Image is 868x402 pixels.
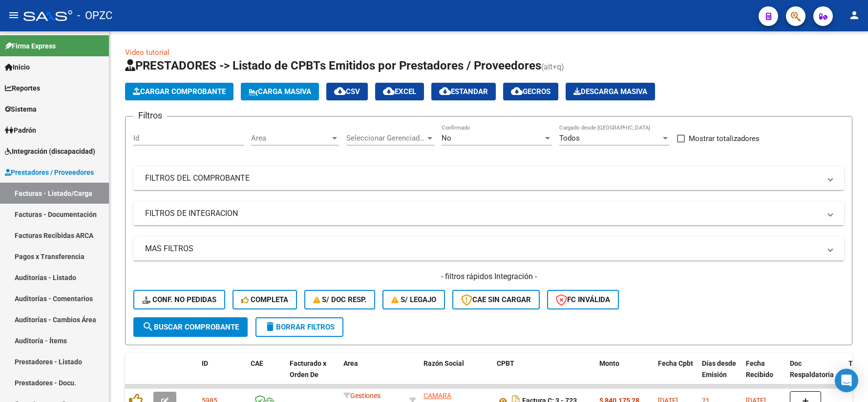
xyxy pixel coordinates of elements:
[233,290,297,309] button: Completa
[145,208,821,219] mat-panel-title: FILTROS DE INTEGRACION
[142,295,216,304] span: Conf. no pedidas
[391,295,436,304] span: S/ legajo
[241,83,319,100] button: Carga Masiva
[503,83,558,100] button: Gecros
[264,323,335,331] span: Borrar Filtros
[541,62,564,71] span: (alt+q)
[5,146,95,157] span: Integración (discapacidad)
[698,353,742,396] datatable-header-cell: Días desde Emisión
[202,359,208,367] span: ID
[125,59,541,72] span: PRESTADORES -> Listado de CPBTs Emitidos por Prestadores / Proveedores
[198,353,247,396] datatable-header-cell: ID
[566,83,655,100] button: Descarga Masiva
[251,134,330,142] span: Area
[742,353,786,396] datatable-header-cell: Fecha Recibido
[334,85,346,97] mat-icon: cloud_download
[255,317,343,337] button: Borrar Filtros
[848,9,860,21] mat-icon: person
[133,290,225,309] button: Conf. no pedidas
[383,85,395,97] mat-icon: cloud_download
[313,295,367,304] span: S/ Doc Resp.
[5,125,36,136] span: Padrón
[559,134,580,142] span: Todos
[566,83,655,100] app-download-masive: Descarga masiva de comprobantes (adjuntos)
[249,87,311,96] span: Carga Masiva
[133,317,248,337] button: Buscar Comprobante
[241,295,288,304] span: Completa
[452,290,540,309] button: CAE SIN CARGAR
[77,5,112,26] span: - OPZC
[573,87,647,96] span: Descarga Masiva
[420,353,493,396] datatable-header-cell: Razón Social
[439,87,488,96] span: Estandar
[689,133,760,144] span: Mostrar totalizadores
[133,202,844,225] mat-expansion-panel-header: FILTROS DE INTEGRACION
[595,353,654,396] datatable-header-cell: Monto
[5,167,94,178] span: Prestadores / Proveedores
[264,321,276,332] mat-icon: delete
[142,323,239,331] span: Buscar Comprobante
[382,290,445,309] button: S/ legajo
[599,359,619,367] span: Monto
[133,166,844,190] mat-expansion-panel-header: FILTROS DEL COMPROBANTE
[133,109,167,122] h3: Filtros
[511,85,523,97] mat-icon: cloud_download
[497,359,514,367] span: CPBT
[5,104,37,115] span: Sistema
[133,87,226,96] span: Cargar Comprobante
[375,83,424,100] button: EXCEL
[290,359,326,378] span: Facturado x Orden De
[439,85,451,97] mat-icon: cloud_download
[442,134,451,142] span: No
[304,290,376,309] button: S/ Doc Resp.
[790,359,834,378] span: Doc Respaldatoria
[145,243,821,254] mat-panel-title: MAS FILTROS
[326,83,368,100] button: CSV
[133,271,844,282] h4: - filtros rápidos Integración -
[142,321,154,332] mat-icon: search
[133,237,844,260] mat-expansion-panel-header: MAS FILTROS
[334,87,360,96] span: CSV
[251,359,263,367] span: CAE
[511,87,550,96] span: Gecros
[786,353,845,396] datatable-header-cell: Doc Respaldatoria
[247,353,286,396] datatable-header-cell: CAE
[286,353,339,396] datatable-header-cell: Facturado x Orden De
[654,353,698,396] datatable-header-cell: Fecha Cpbt
[145,173,821,184] mat-panel-title: FILTROS DEL COMPROBANTE
[5,41,56,51] span: Firma Express
[346,134,425,142] span: Seleccionar Gerenciador
[8,9,20,21] mat-icon: menu
[339,353,405,396] datatable-header-cell: Area
[125,83,233,100] button: Cargar Comprobante
[431,83,496,100] button: Estandar
[461,295,531,304] span: CAE SIN CARGAR
[835,369,858,392] div: Open Intercom Messenger
[746,359,773,378] span: Fecha Recibido
[423,359,464,367] span: Razón Social
[547,290,619,309] button: FC Inválida
[343,359,358,367] span: Area
[5,83,40,94] span: Reportes
[702,359,736,378] span: Días desde Emisión
[658,359,693,367] span: Fecha Cpbt
[125,48,169,57] a: Video tutorial
[493,353,595,396] datatable-header-cell: CPBT
[556,295,610,304] span: FC Inválida
[383,87,416,96] span: EXCEL
[5,62,30,72] span: Inicio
